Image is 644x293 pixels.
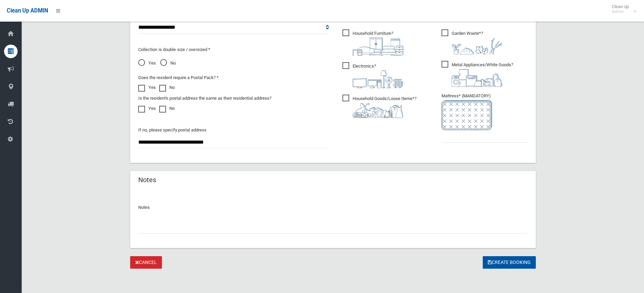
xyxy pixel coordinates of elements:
i: ? [353,64,403,88]
i: ? [452,62,513,87]
span: Clean Up [609,4,636,14]
i: ? [353,96,416,118]
i: ? [353,31,403,56]
a: Cancel [130,256,162,269]
span: No [160,59,176,67]
header: Notes [130,173,164,187]
img: 394712a680b73dbc3d2a6a3a7ffe5a07.png [353,70,403,88]
img: 4fd8a5c772b2c999c83690221e5242e0.png [452,38,502,54]
span: Electronics [342,62,403,88]
p: Collection is double size / oversized * [138,46,329,54]
img: aa9efdbe659d29b613fca23ba79d85cb.png [353,38,403,56]
span: Clean Up ADMIN [7,7,48,14]
i: ? [452,31,502,54]
img: e7408bece873d2c1783593a074e5cb2f.png [442,100,492,130]
small: Admin [612,9,629,14]
span: Mattress* (MANDATORY) [442,93,528,130]
label: Is the resident's postal address the same as their residential address? [138,94,271,102]
label: No [159,83,175,92]
label: If no, please specify postal address [138,126,207,134]
p: Notes [138,203,528,212]
span: Yes [138,59,156,67]
img: 36c1b0289cb1767239cdd3de9e694f19.png [452,69,502,87]
label: Yes [138,104,156,113]
label: Yes [138,83,156,92]
label: No [159,104,175,113]
span: Metal Appliances/White Goods [442,61,513,87]
button: Create Booking [483,256,536,269]
label: Does the resident require a Postal Pack? * [138,74,219,82]
span: Garden Waste* [442,29,502,54]
img: b13cc3517677393f34c0a387616ef184.png [353,103,403,118]
span: Household Goods/Loose Items* [342,95,416,118]
span: Household Furniture [342,29,403,56]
